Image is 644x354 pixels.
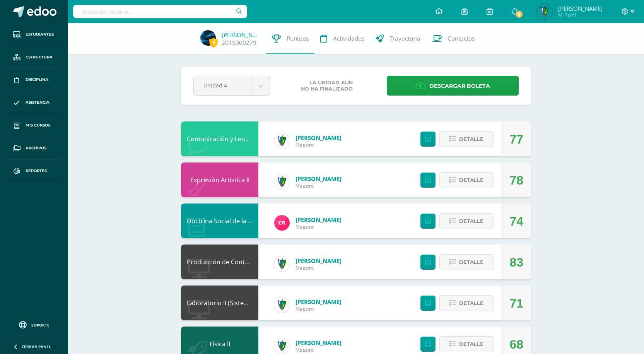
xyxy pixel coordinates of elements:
a: Disciplina [6,69,62,92]
div: 77 [509,122,523,157]
span: Cerrar panel [22,344,51,349]
button: Detalle [439,336,494,352]
span: Detalle [459,296,483,310]
div: Laboratorio II (Sistema Operativo Macintoch) [181,286,258,320]
span: Trayectoria [389,34,420,43]
img: 9f174a157161b4ddbe12118a61fed988.png [274,297,290,313]
button: Detalle [439,213,494,229]
img: 9f174a157161b4ddbe12118a61fed988.png [274,174,290,190]
a: Punteos [266,23,314,54]
a: [PERSON_NAME] [296,339,342,347]
span: Detalle [459,337,483,351]
span: 9 [209,38,218,47]
a: Producción de Contenidos Digitales [187,258,291,266]
a: Estudiantes [6,23,62,46]
a: [PERSON_NAME] [296,257,342,265]
button: Detalle [439,254,494,270]
span: Unidad 4 [203,76,241,94]
button: Detalle [439,172,494,188]
a: [PERSON_NAME] [296,298,342,306]
span: Mis cursos [26,122,50,128]
img: 7b9dbb113ec47e30e0d6cb2fbb1b050b.png [200,30,216,46]
button: Detalle [439,131,494,147]
a: [PERSON_NAME] [296,134,342,142]
span: Disciplina [26,77,48,83]
a: Física II [210,340,230,348]
a: Trayectoria [370,23,426,54]
img: 1b281a8218983e455f0ded11b96ffc56.png [537,4,552,19]
a: Expresión Artística II [190,176,249,184]
a: Soporte [9,319,59,330]
span: Estudiantes [26,31,54,38]
a: Unidad 4 [194,76,270,95]
div: 74 [509,204,523,239]
a: [PERSON_NAME] [296,216,342,224]
a: [PERSON_NAME] [222,31,260,39]
a: Contactos [426,23,480,54]
div: 78 [509,163,523,198]
span: Contactos [448,34,475,43]
span: 2 [515,10,523,19]
div: 71 [509,286,523,321]
a: Descargar boleta [387,76,519,96]
div: Producción de Contenidos Digitales [181,245,258,279]
a: Comunicación y Lenguaje L3 Inglés [187,135,288,143]
span: Soporte [31,322,50,328]
button: Detalle [439,295,494,311]
span: Maestro [296,142,342,148]
span: Mi Perfil [558,12,603,18]
a: Laboratorio II (Sistema Operativo Macintoch) [187,299,318,307]
span: La unidad aún no ha finalizado [301,80,353,92]
img: 9f174a157161b4ddbe12118a61fed988.png [274,338,290,354]
span: Detalle [459,255,483,269]
span: Detalle [459,132,483,146]
span: Maestro [296,183,342,189]
a: Reportes [6,160,62,183]
span: Estructura [26,54,53,60]
span: Punteos [287,34,309,43]
span: Actividades [333,34,364,43]
a: Estructura [6,46,62,69]
span: Archivos [26,145,46,151]
a: Asistencia [6,91,62,114]
div: Expresión Artística II [181,162,258,197]
div: Doctrina Social de la Iglesia [181,204,258,238]
a: Archivos [6,137,62,160]
img: 9f174a157161b4ddbe12118a61fed988.png [274,133,290,149]
a: 2015000279 [222,39,256,47]
span: Descargar boleta [429,77,490,96]
span: Detalle [459,173,483,187]
span: Maestro [296,265,342,271]
img: 9f174a157161b4ddbe12118a61fed988.png [274,256,290,272]
span: Maestro [296,224,342,230]
a: Mis cursos [6,114,62,137]
span: [PERSON_NAME] [558,5,603,12]
a: Actividades [314,23,370,54]
div: Comunicación y Lenguaje L3 Inglés [181,121,258,156]
a: [PERSON_NAME] [296,175,342,183]
input: Busca un usuario... [73,5,247,18]
img: 866c3f3dc5f3efb798120d7ad13644d9.png [274,215,290,231]
span: Maestro [296,306,342,312]
span: Detalle [459,214,483,228]
span: Asistencia [26,99,50,106]
span: Reportes [26,168,47,174]
span: Maestro [296,347,342,353]
a: Doctrina Social de la [DEMOGRAPHIC_DATA] [187,217,315,225]
div: 83 [509,245,523,280]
